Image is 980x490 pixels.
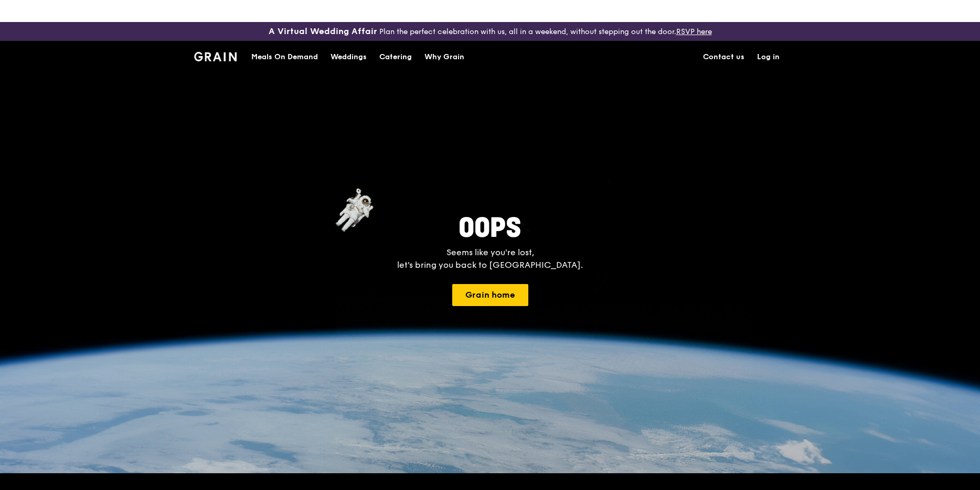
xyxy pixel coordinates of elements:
a: Weddings [324,41,373,73]
div: Weddings [331,41,367,73]
a: Why Grain [418,41,471,73]
div: Plan the perfect celebration with us, all in a weekend, without stepping out the door. [188,26,792,37]
div: Meals On Demand [251,41,318,73]
a: Catering [373,41,418,73]
h3: A Virtual Wedding Affair [269,26,377,37]
div: Catering [379,41,412,73]
a: Log in [751,41,786,73]
h2: oops [8,219,972,238]
img: Grain [194,52,237,61]
p: Seems like you're lost, let's bring you back to [GEOGRAPHIC_DATA]. [8,246,972,271]
a: GrainGrain [194,40,237,72]
a: RSVP here [676,27,712,36]
a: Contact us [697,41,751,73]
div: Why Grain [424,41,464,73]
button: Grain home [452,284,528,306]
